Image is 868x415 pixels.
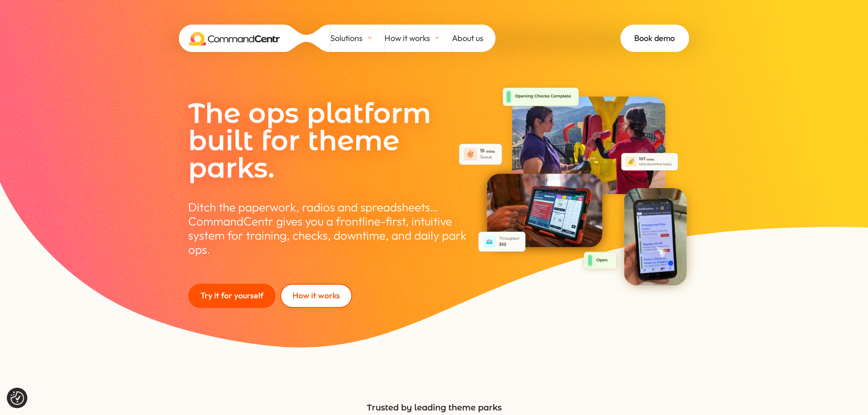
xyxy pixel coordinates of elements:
[624,278,688,288] picture: Mobile Device
[619,164,680,175] picture: Downtime
[10,391,24,405] button: Consent Preferences
[452,31,483,45] span: About us
[188,284,276,308] a: Try it for yourself
[188,214,467,257] span: CommandCentr gives you a frontline-first, intuitive system for training, checks, downtime, and da...
[577,269,624,279] picture: Open
[512,97,666,195] img: Ride Operators
[280,284,352,308] a: How it works
[476,246,529,257] picture: Throughput
[634,31,675,45] span: Book demo
[512,186,666,197] picture: Ride Operators
[188,97,431,184] span: The ops platform built for theme parks.
[487,174,602,247] img: Tablet
[452,25,496,52] a: About us
[621,25,689,52] a: Book demo
[456,141,505,168] img: Queue
[577,246,624,277] img: Open
[456,159,505,170] picture: Queue
[496,106,586,116] picture: Checks Complete
[624,188,688,286] img: Mobile Device
[330,31,363,45] span: Solutions
[188,200,439,215] span: Ditch the paperwork, radios and spreadsheets…
[496,82,586,114] img: Checks Complete
[10,391,24,405] img: Revisit consent button
[367,403,502,413] span: Trusted by leading theme parks
[487,239,602,250] picture: Tablet
[330,25,385,52] a: Solutions
[385,25,452,52] a: How it works
[385,31,430,45] span: How it works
